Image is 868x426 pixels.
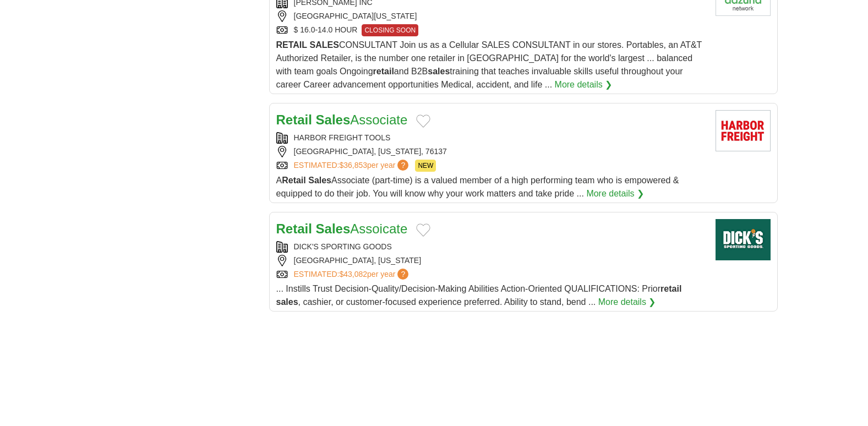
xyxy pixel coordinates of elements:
[598,296,656,309] a: More details ❯
[428,67,450,76] strong: sales
[339,161,367,170] span: $36,853
[339,270,367,278] span: $43,082
[276,297,298,307] strong: sales
[276,284,682,307] span: ... Instills Trust Decision-Quality/Decision-Making Abilities Action-Oriented QUALIFICATIONS: Pri...
[294,242,392,251] a: DICK'S SPORTING GOODS
[276,221,312,236] strong: Retail
[316,112,351,127] strong: Sales
[310,40,339,50] strong: SALES
[294,133,391,142] a: HARBOR FREIGHT TOOLS
[415,160,436,172] span: NEW
[276,176,679,198] span: A Associate (part-time) is a valued member of a high performing team who is empowered & equipped ...
[586,187,644,200] a: More details ❯
[397,269,408,280] span: ?
[416,114,430,128] button: Add to favorite jobs
[276,112,312,127] strong: Retail
[276,146,707,157] div: [GEOGRAPHIC_DATA], [US_STATE], 76137
[716,110,771,151] img: Harbor Freight Tools logo
[316,221,351,236] strong: Sales
[294,160,411,172] a: ESTIMATED:$36,853per year?
[716,219,771,260] img: Dick's Sporting Goods logo
[276,112,408,127] a: Retail SalesAssociate
[555,78,613,91] a: More details ❯
[416,223,430,237] button: Add to favorite jobs
[276,40,702,89] span: CONSULTANT Join us as a Cellular SALES CONSULTANT in our stores. Portables, an AT&T Authorized Re...
[276,24,707,36] div: $ 16.0-14.0 HOUR
[282,176,306,185] strong: Retail
[276,255,707,266] div: [GEOGRAPHIC_DATA], [US_STATE]
[276,10,707,22] div: [GEOGRAPHIC_DATA][US_STATE]
[373,67,394,76] strong: retail
[362,24,418,36] span: CLOSING SOON
[276,40,308,50] strong: RETAIL
[397,160,408,171] span: ?
[294,269,411,280] a: ESTIMATED:$43,082per year?
[308,176,331,185] strong: Sales
[660,284,681,293] strong: retail
[276,221,408,236] a: Retail SalesAssoicate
